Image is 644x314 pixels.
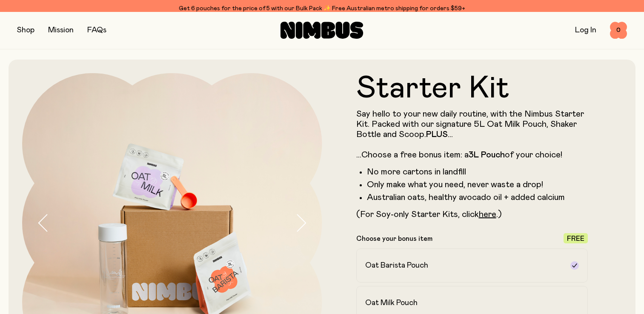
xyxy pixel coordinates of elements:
[567,235,584,242] span: Free
[356,73,588,104] h1: Starter Kit
[610,22,627,39] button: 0
[575,26,596,34] a: Log In
[365,298,418,308] h2: Oat Milk Pouch
[356,109,588,160] p: Say hello to your new daily routine, with the Nimbus Starter Kit. Packed with our signature 5L Oa...
[356,209,588,220] p: (For Soy-only Starter Kits, click .)
[426,130,448,139] strong: PLUS
[356,234,432,243] p: Choose your bonus item
[367,167,588,177] li: No more cartons in landfill
[367,192,588,203] li: Australian oats, healthy avocado oil + added calcium
[481,151,505,159] strong: Pouch
[479,210,496,219] a: here
[48,26,74,34] a: Mission
[17,3,627,14] div: Get 6 pouches for the price of 5 with our Bulk Pack ✨ Free Australian metro shipping for orders $59+
[367,180,588,190] li: Only make what you need, never waste a drop!
[87,26,106,34] a: FAQs
[469,151,479,159] strong: 3L
[365,260,428,271] h2: Oat Barista Pouch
